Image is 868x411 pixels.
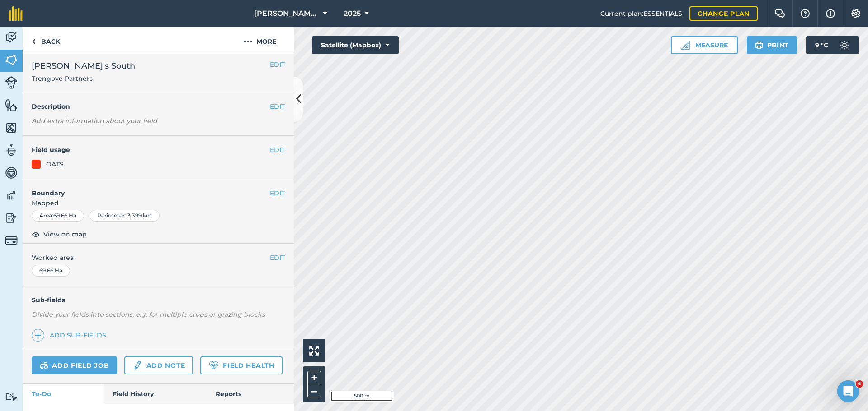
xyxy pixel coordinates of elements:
[681,41,690,50] img: Ruler icon
[23,179,270,198] h4: Boundary
[23,198,294,208] span: Mapped
[32,117,157,125] em: Add extra information about your field
[5,393,18,401] img: svg+xml;base64,PD94bWwgdmVyc2lvbj0iMS4wIiBlbmNvZGluZz0idXRmLTgiPz4KPCEtLSBHZW5lcmF0b3I6IEFkb2JlIE...
[689,6,758,21] a: Change plan
[32,253,285,263] span: Worked area
[32,60,135,72] span: [PERSON_NAME]'s South
[5,143,18,157] img: svg+xml;base64,PD94bWwgdmVyc2lvbj0iMS4wIiBlbmNvZGluZz0idXRmLTgiPz4KPCEtLSBHZW5lcmF0b3I6IEFkb2JlIE...
[312,36,399,54] button: Satellite (Mapbox)
[32,74,135,83] span: Trengove Partners
[104,384,206,404] a: Field History
[32,145,270,155] h4: Field usage
[32,210,84,222] div: Area : 69.66 Ha
[344,8,361,19] span: 2025
[671,36,738,54] button: Measure
[5,98,18,112] img: svg+xml;base64,PHN2ZyB4bWxucz0iaHR0cDovL3d3dy53My5vcmcvMjAwMC9zdmciIHdpZHRoPSI1NiIgaGVpZ2h0PSI2MC...
[35,330,41,341] img: svg+xml;base64,PHN2ZyB4bWxucz0iaHR0cDovL3d3dy53My5vcmcvMjAwMC9zdmciIHdpZHRoPSIxNCIgaGVpZ2h0PSIyNC...
[5,211,18,225] img: svg+xml;base64,PD94bWwgdmVyc2lvbj0iMS4wIiBlbmNvZGluZz0idXRmLTgiPz4KPCEtLSBHZW5lcmF0b3I6IEFkb2JlIE...
[815,36,828,54] span: 9 ° C
[5,121,18,134] img: svg+xml;base64,PHN2ZyB4bWxucz0iaHR0cDovL3d3dy53My5vcmcvMjAwMC9zdmciIHdpZHRoPSI1NiIgaGVpZ2h0PSI2MC...
[32,229,40,240] img: svg+xml;base64,PHN2ZyB4bWxucz0iaHR0cDovL3d3dy53My5vcmcvMjAwMC9zdmciIHdpZHRoPSIxOCIgaGVpZ2h0PSIyNC...
[46,159,64,169] div: OATS
[5,234,18,247] img: svg+xml;base64,PD94bWwgdmVyc2lvbj0iMS4wIiBlbmNvZGluZz0idXRmLTgiPz4KPCEtLSBHZW5lcmF0b3I6IEFkb2JlIE...
[755,40,764,51] img: svg+xml;base64,PHN2ZyB4bWxucz0iaHR0cDovL3d3dy53My5vcmcvMjAwMC9zdmciIHdpZHRoPSIxOSIgaGVpZ2h0PSIyNC...
[800,9,811,18] img: A question mark icon
[207,384,294,404] a: Reports
[23,27,69,54] a: Back
[254,8,319,19] span: [PERSON_NAME] ASAHI PADDOCKS
[90,210,160,222] div: Perimeter : 3.399 km
[5,189,18,202] img: svg+xml;base64,PD94bWwgdmVyc2lvbj0iMS4wIiBlbmNvZGluZz0idXRmLTgiPz4KPCEtLSBHZW5lcmF0b3I6IEFkb2JlIE...
[600,9,682,18] span: Current plan : ESSENTIALS
[270,188,285,198] button: EDIT
[23,295,294,305] h4: Sub-fields
[124,356,193,374] a: Add note
[200,356,282,374] a: Field Health
[747,36,797,54] button: Print
[270,145,285,155] button: EDIT
[32,229,87,240] button: View on map
[307,371,321,384] button: +
[226,27,294,54] button: More
[5,166,18,180] img: svg+xml;base64,PD94bWwgdmVyc2lvbj0iMS4wIiBlbmNvZGluZz0idXRmLTgiPz4KPCEtLSBHZW5lcmF0b3I6IEFkb2JlIE...
[270,60,285,69] button: EDIT
[806,36,859,54] button: 9 °C
[270,102,285,111] button: EDIT
[32,102,285,111] h4: Description
[835,36,854,54] img: svg+xml;base64,PD94bWwgdmVyc2lvbj0iMS4wIiBlbmNvZGluZz0idXRmLTgiPz4KPCEtLSBHZW5lcmF0b3I6IEFkb2JlIE...
[826,8,835,19] img: svg+xml;base64,PHN2ZyB4bWxucz0iaHR0cDovL3d3dy53My5vcmcvMjAwMC9zdmciIHdpZHRoPSIxNyIgaGVpZ2h0PSIxNy...
[32,36,36,47] img: svg+xml;base64,PHN2ZyB4bWxucz0iaHR0cDovL3d3dy53My5vcmcvMjAwMC9zdmciIHdpZHRoPSI5IiBoZWlnaHQ9IjI0Ii...
[132,360,142,371] img: svg+xml;base64,PD94bWwgdmVyc2lvbj0iMS4wIiBlbmNvZGluZz0idXRmLTgiPz4KPCEtLSBHZW5lcmF0b3I6IEFkb2JlIE...
[774,9,785,18] img: Two speech bubbles overlapping with the left bubble in the forefront
[32,356,117,374] a: Add field job
[40,360,48,371] img: svg+xml;base64,PD94bWwgdmVyc2lvbj0iMS4wIiBlbmNvZGluZz0idXRmLTgiPz4KPCEtLSBHZW5lcmF0b3I6IEFkb2JlIE...
[244,36,253,47] img: svg+xml;base64,PHN2ZyB4bWxucz0iaHR0cDovL3d3dy53My5vcmcvMjAwMC9zdmciIHdpZHRoPSIyMCIgaGVpZ2h0PSIyNC...
[32,329,110,342] a: Add sub-fields
[9,6,23,21] img: fieldmargin Logo
[32,310,265,319] em: Divide your fields into sections, e.g. for multiple crops or grazing blocks
[309,346,319,356] img: Four arrows, one pointing top left, one top right, one bottom right and the last bottom left
[43,229,87,239] span: View on map
[32,265,70,277] div: 69.66 Ha
[5,53,18,67] img: svg+xml;base64,PHN2ZyB4bWxucz0iaHR0cDovL3d3dy53My5vcmcvMjAwMC9zdmciIHdpZHRoPSI1NiIgaGVpZ2h0PSI2MC...
[270,253,285,263] button: EDIT
[307,384,321,397] button: –
[5,76,18,89] img: svg+xml;base64,PD94bWwgdmVyc2lvbj0iMS4wIiBlbmNvZGluZz0idXRmLTgiPz4KPCEtLSBHZW5lcmF0b3I6IEFkb2JlIE...
[23,384,104,404] a: To-Do
[5,31,18,44] img: svg+xml;base64,PD94bWwgdmVyc2lvbj0iMS4wIiBlbmNvZGluZz0idXRmLTgiPz4KPCEtLSBHZW5lcmF0b3I6IEFkb2JlIE...
[856,380,863,388] span: 4
[850,9,861,18] img: A cog icon
[837,380,859,402] iframe: Intercom live chat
